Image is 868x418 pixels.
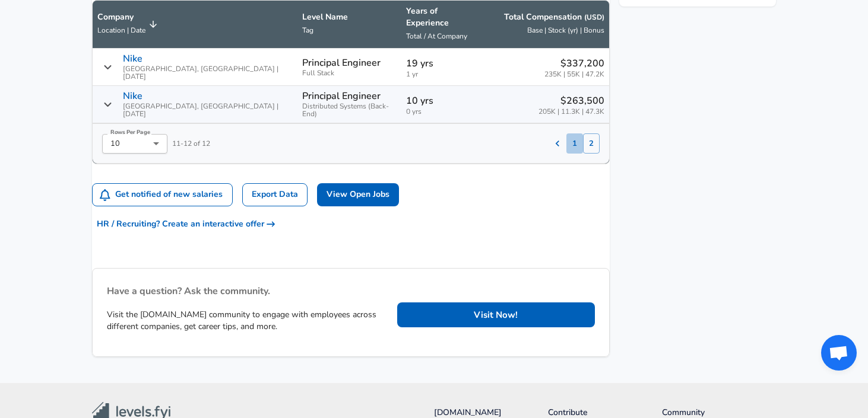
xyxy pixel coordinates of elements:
span: CompanyLocation | Date [97,11,161,37]
span: 205K | 11.3K | 47.3K [538,108,604,116]
span: [GEOGRAPHIC_DATA], [GEOGRAPHIC_DATA] | [DATE] [123,103,293,118]
button: 1 [566,133,583,154]
p: $263,500 [538,94,604,108]
span: Total / At Company [406,31,467,41]
div: 11 - 12 of 12 [93,124,210,154]
h6: Have a question? Ask the community. [107,283,388,299]
a: Visit Now! [397,302,595,327]
span: HR / Recruiting? Create an interactive offer [97,217,275,232]
div: 10 [102,134,167,154]
p: Visit the [DOMAIN_NAME] community to engage with employees across different companies, get career... [107,309,388,333]
span: Distributed Systems (Back-End) [302,103,397,118]
p: Years of Experience [406,5,479,29]
p: Total Compensation [504,11,604,23]
span: Total Compensation (USD) Base | Stock (yr) | Bonus [489,11,604,37]
span: 235K | 55K | 47.2K [544,71,604,78]
a: View Open Jobs [317,183,399,206]
span: Location | Date [97,25,145,35]
p: 10 yrs [406,94,479,108]
span: Full Stack [302,69,397,77]
p: Principal Engineer [302,91,381,101]
span: Base | Stock (yr) | Bonus [527,25,604,35]
button: HR / Recruiting? Create an interactive offer [92,213,280,235]
p: $337,200 [544,56,604,71]
p: 19 yrs [406,56,479,71]
span: [GEOGRAPHIC_DATA], [GEOGRAPHIC_DATA] | [DATE] [123,65,293,81]
button: 2 [583,133,600,154]
button: (USD) [584,12,604,23]
span: 1 yr [406,71,479,78]
span: 0 yrs [406,108,479,116]
span: Tag [302,25,313,35]
p: Nike [123,53,142,64]
button: Get notified of new salaries [93,184,232,206]
a: Export Data [242,183,308,206]
label: Rows Per Page [110,129,150,136]
p: Level Name [302,11,397,23]
p: Principal Engineer [302,58,381,68]
div: Open chat [821,335,857,371]
p: Nike [123,91,142,101]
p: Company [97,11,145,23]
